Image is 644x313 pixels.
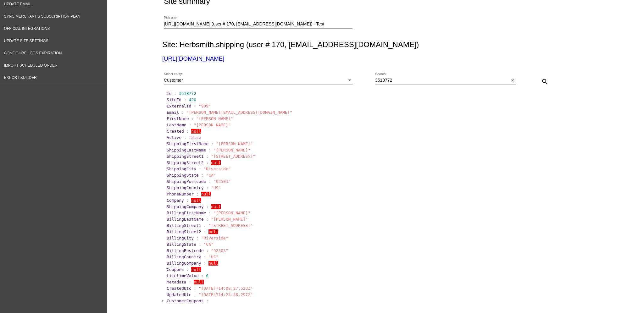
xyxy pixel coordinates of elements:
[199,286,253,291] span: "[DATE]T14:08:27.523Z"
[208,179,211,184] span: :
[203,255,206,259] span: :
[191,267,201,272] span: null
[167,179,206,184] span: ShippingPostcode
[167,148,206,152] span: ShippingLastName
[206,217,208,222] span: :
[167,261,201,266] span: BillingCompany
[201,273,204,278] span: :
[208,261,218,266] span: null
[199,292,253,297] span: "[DATE]T14:23:38.297Z"
[186,267,189,272] span: :
[208,229,218,234] span: null
[211,185,221,190] span: "US"
[167,255,201,259] span: BillingCountry
[211,204,221,209] span: null
[167,211,206,215] span: BillingFirstName
[216,141,253,146] span: "[PERSON_NAME]"
[167,242,196,247] span: BillingState
[203,229,206,234] span: :
[189,135,201,140] span: false
[214,148,250,152] span: "[PERSON_NAME]"
[174,91,177,96] span: :
[162,40,586,49] h2: Site: Herbsmith.shipping (user # 170, [EMAIL_ADDRESS][DOMAIN_NAME])
[214,211,250,215] span: "[PERSON_NAME]"
[206,173,216,178] span: "CA"
[167,292,191,297] span: UpdatedUtc
[162,55,224,62] a: [URL][DOMAIN_NAME]
[208,255,218,259] span: "US"
[203,223,206,228] span: :
[167,141,208,146] span: ShippingFirstName
[4,26,50,31] span: Official Integrations
[201,236,228,240] span: "Riverside"
[206,299,208,303] span: :
[164,22,353,27] input: Number
[208,223,253,228] span: "[STREET_ADDRESS]"
[167,116,189,121] span: FirstName
[201,192,211,196] span: null
[4,63,58,68] span: Import Scheduled Order
[214,179,231,184] span: "92503"
[184,97,186,102] span: :
[199,104,211,108] span: "909"
[167,198,184,203] span: Company
[167,167,196,171] span: ShippingCity
[4,75,37,80] span: Export Builder
[167,248,203,253] span: BillingPostcode
[167,267,184,272] span: Coupons
[167,236,194,240] span: BillingCity
[4,14,80,19] span: Sync Merchant's Subscription Plan
[509,77,516,84] button: Clear
[167,110,179,115] span: Email
[191,129,201,134] span: null
[211,248,228,253] span: "92503"
[179,91,196,96] span: 3518772
[206,185,208,190] span: :
[510,78,515,83] mat-icon: close
[208,211,211,215] span: :
[208,148,211,152] span: :
[189,97,196,102] span: 420
[167,185,203,190] span: ShippingCountry
[167,299,203,303] span: CustomerCoupons
[189,280,192,284] span: :
[203,242,213,247] span: "CA"
[199,242,201,247] span: :
[196,192,199,196] span: :
[186,129,189,134] span: :
[191,116,194,121] span: :
[167,160,203,165] span: ShippingStreet2
[211,160,221,165] span: null
[167,286,191,291] span: CreatedUtc
[206,154,208,159] span: :
[167,104,191,108] span: ExternalId
[211,217,248,222] span: "[PERSON_NAME]"
[194,280,203,284] span: null
[4,2,31,6] span: Update Email
[375,78,509,83] input: Search
[167,135,181,140] span: Active
[167,173,199,178] span: ShippingState
[189,123,192,127] span: :
[167,223,201,228] span: BillingStreet1
[199,167,201,171] span: :
[206,273,208,278] span: 0
[167,280,186,284] span: Metadata
[167,192,194,196] span: PhoneNumber
[194,123,230,127] span: "[PERSON_NAME]"
[203,167,230,171] span: "Riverside"
[186,110,292,115] span: "[PERSON_NAME][EMAIL_ADDRESS][DOMAIN_NAME]"
[167,204,203,209] span: ShippingCompany
[4,51,62,55] span: Configure logs expiration
[206,204,208,209] span: :
[167,97,181,102] span: SiteId
[206,160,208,165] span: :
[211,141,214,146] span: :
[194,286,196,291] span: :
[196,236,199,240] span: :
[203,261,206,266] span: :
[167,273,199,278] span: LifetimeValue
[184,135,186,140] span: :
[194,104,196,108] span: :
[167,154,203,159] span: ShippingStreet1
